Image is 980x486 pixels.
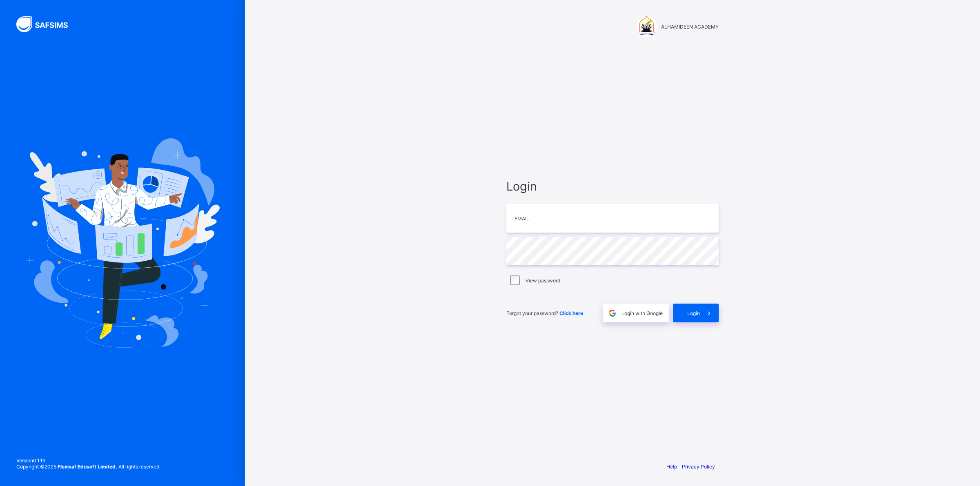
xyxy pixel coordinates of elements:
[16,464,160,470] span: Copyright © 2025 All rights reserved.
[526,277,560,284] label: View password
[16,16,78,32] img: SAFSIMS Logo
[58,464,117,470] strong: Flexisaf Edusoft Limited.
[506,179,719,193] span: Login
[661,24,719,30] span: ALHAMIDEEN ACADEMY
[687,310,700,316] span: Login
[16,457,160,464] span: Version 0.1.19
[608,308,617,318] img: google.396cfc9801f0270233282035f929180a.svg
[559,310,583,316] a: Click here
[25,138,220,347] img: Hero Image
[666,464,677,470] a: Help
[621,310,663,316] span: Login with Google
[506,310,583,316] span: Forgot your password?
[682,464,715,470] a: Privacy Policy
